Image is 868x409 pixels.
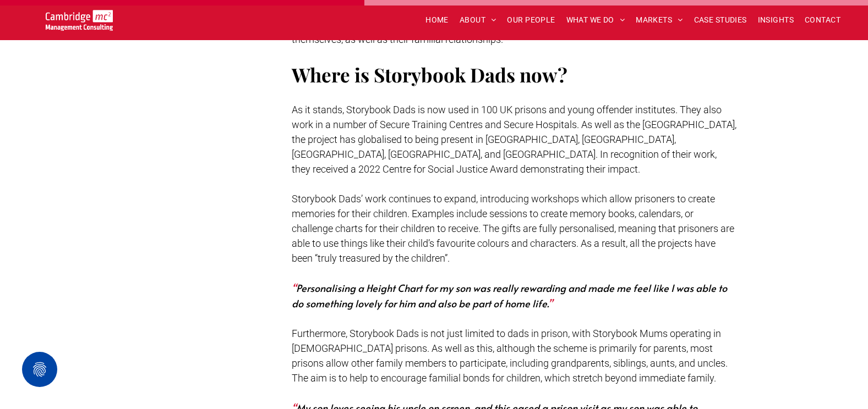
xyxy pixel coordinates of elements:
[561,12,631,29] a: WHAT WE DO
[292,104,736,175] span: As it stands, Storybook Dads is now used in 100 UK prisons and young offender institutes. They al...
[689,12,752,29] a: CASE STUDIES
[292,193,734,264] span: Storybook Dads’ work continues to expand, introducing workshops which allow prisoners to create m...
[292,62,567,87] span: Where is Storybook Dads now?
[799,12,846,29] a: CONTACT
[752,12,799,29] a: INSIGHTS
[630,12,688,29] a: MARKETS
[548,296,553,310] span: ”
[420,12,454,29] a: HOME
[46,12,113,23] a: Your Business Transformed | Cambridge Management Consulting
[46,10,113,31] img: Go to Homepage
[501,12,560,29] a: OUR PEOPLE
[292,328,728,384] span: Furthermore, Storybook Dads is not just limited to dads in prison, with Storybook Mums operating ...
[292,281,296,295] span: “
[292,281,727,310] span: Personalising a Height Chart for my son was really rewarding and made me feel like I was able to ...
[454,12,502,29] a: ABOUT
